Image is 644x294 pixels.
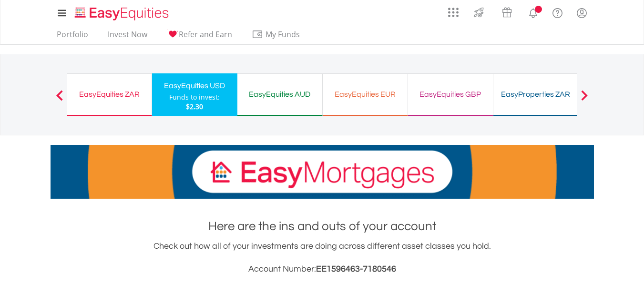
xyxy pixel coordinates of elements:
[414,88,487,101] div: EasyEquities GBP
[51,218,594,235] h1: Here are the ins and outs of your account
[499,5,515,20] img: vouchers-v2.svg
[493,2,521,20] a: Vouchers
[51,145,594,199] img: EasyMortage Promotion Banner
[448,7,459,18] img: grid-menu-icon.svg
[570,2,594,23] a: My Profile
[252,28,314,41] span: My Funds
[328,88,402,101] div: EasyEquities EUR
[316,264,396,274] span: EE1596463-7180546
[53,30,92,44] a: Portfolio
[51,263,594,276] h3: Account Number:
[71,2,173,21] a: Home page
[545,2,570,21] a: FAQ's and Support
[243,88,317,101] div: EasyEquities AUD
[104,30,151,44] a: Invest Now
[50,95,69,104] button: Previous
[442,2,465,18] a: AppsGrid
[499,88,572,101] div: EasyProperties ZAR
[521,2,545,21] a: Notifications
[73,88,146,101] div: EasyEquities ZAR
[51,240,594,276] div: Check out how all of your investments are doing across different asset classes you hold.
[169,92,220,102] div: Funds to invest:
[163,30,236,44] a: Refer and Earn
[179,29,232,40] span: Refer and Earn
[186,102,203,111] span: $2.30
[158,79,232,92] div: EasyEquities USD
[575,95,594,104] button: Next
[73,6,173,21] img: EasyEquities_Logo.png
[471,5,487,20] img: thrive-v2.svg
